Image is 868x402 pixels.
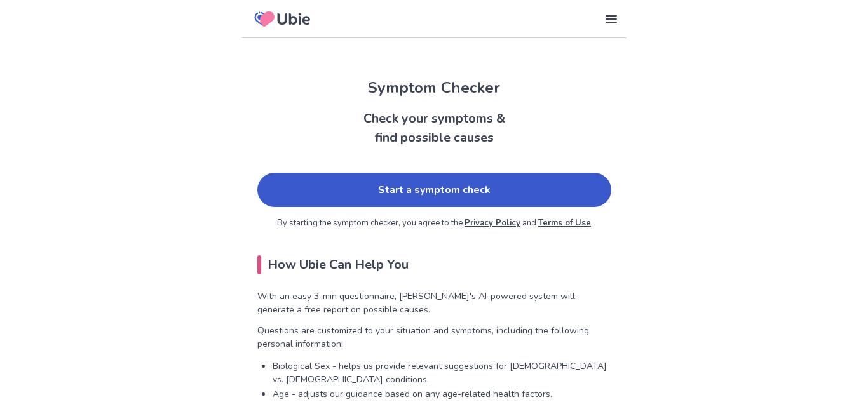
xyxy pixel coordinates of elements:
[242,109,627,147] h2: Check your symptoms & find possible causes
[273,387,611,401] p: Age - adjusts our guidance based on any age-related health factors.
[257,255,611,274] h2: How Ubie Can Help You
[257,324,611,351] p: Questions are customized to your situation and symptoms, including the following personal informa...
[242,76,627,99] h1: Symptom Checker
[257,290,611,316] p: With an easy 3-min questionnaire, [PERSON_NAME]'s AI-powered system will generate a free report o...
[257,173,611,207] a: Start a symptom check
[538,217,591,229] a: Terms of Use
[465,217,520,229] a: Privacy Policy
[257,217,611,230] p: By starting the symptom checker, you agree to the and
[273,359,611,386] p: Biological Sex - helps us provide relevant suggestions for [DEMOGRAPHIC_DATA] vs. [DEMOGRAPHIC_DA...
